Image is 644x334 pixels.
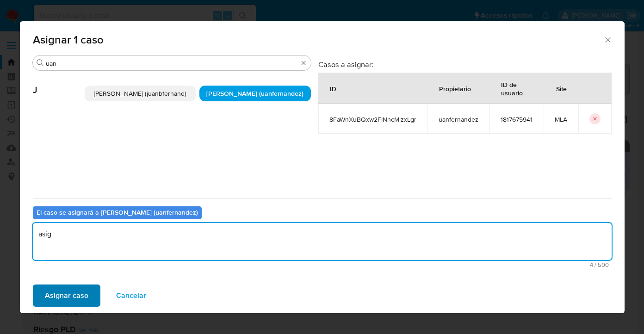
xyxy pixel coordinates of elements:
div: Site [545,77,578,99]
div: Propietario [428,77,482,99]
b: El caso se asignará a [PERSON_NAME] (uanfernandez) [37,208,198,217]
button: Borrar [300,59,307,67]
div: [PERSON_NAME] (juanbfernand) [85,86,196,101]
textarea: asig [33,223,612,260]
button: icon-button [589,113,601,124]
span: MLA [555,115,567,124]
div: ID de usuario [490,73,543,104]
span: 1817675941 [501,115,533,124]
span: J [33,71,85,96]
button: Cerrar ventana [603,35,612,43]
span: [PERSON_NAME] (juanbfernand) [94,89,186,98]
span: uanfernandez [439,115,478,124]
div: [PERSON_NAME] (uanfernandez) [199,86,311,101]
span: Asignar caso [45,285,88,306]
span: [PERSON_NAME] (uanfernandez) [206,89,303,98]
button: Cancelar [104,285,158,307]
span: 8FaWnXuBQxw2FINhcMlzxLgr [329,115,416,124]
span: Asignar 1 caso [33,34,604,45]
button: Asignar caso [33,285,100,307]
input: Buscar analista [46,59,298,68]
span: Cancelar [116,285,146,306]
div: ID [319,77,347,99]
span: Máximo 500 caracteres [36,262,609,268]
button: Buscar [37,59,44,67]
h3: Casos a asignar: [318,60,612,69]
div: assign-modal [20,21,625,313]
